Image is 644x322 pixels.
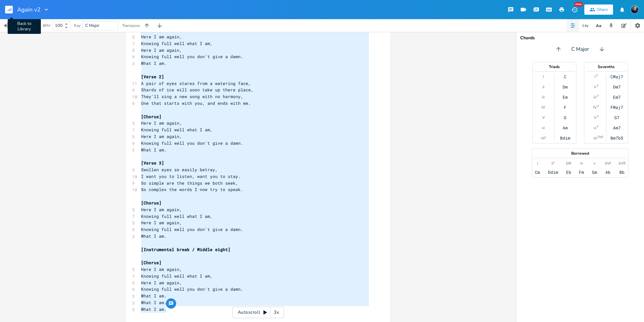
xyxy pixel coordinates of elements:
span: [Instrumental break / Middle eight] [141,247,230,252]
div: bVI [605,161,611,166]
div: Gm [592,170,597,175]
div: 3x [271,307,282,318]
div: Em7 [613,95,621,100]
sup: 7b5 [597,134,603,140]
span: They'll sing a new song with no harmony, [141,94,243,99]
div: vii° [541,135,546,141]
span: One that starts with you, and ends with me. [141,100,251,106]
span: Here I am again, [141,134,182,139]
span: [Chorus] [141,260,161,265]
div: Am7 [613,125,621,130]
span: What I am. [141,293,167,299]
div: ii [594,84,596,89]
div: Share [597,7,608,12]
div: FMaj7 [610,105,623,110]
div: BPM [43,24,50,27]
div: ii° [551,161,555,166]
span: Knowing full well you don't give a damn. [141,54,243,59]
div: G [564,115,566,120]
div: iii [542,95,545,100]
div: Dm [563,84,568,89]
sup: 7 [597,94,599,99]
span: Knowing full well what I am, [141,273,213,279]
span: Here I am again, [141,266,182,272]
span: Again v2 [17,7,41,12]
button: Share [584,4,613,15]
div: V [542,115,545,120]
div: Am [563,125,568,130]
span: Knowing full well what I am, [141,213,213,219]
sup: 7 [597,114,599,119]
div: Fm [579,170,584,175]
span: Knowing full well you don't give a damn. [141,286,243,292]
span: Here I am again, [141,120,182,126]
span: I want you to listen, want you to stay. [141,173,241,179]
span: So complex the words I now try to speak. [141,187,243,192]
span: C Major [571,46,589,53]
div: bIII [566,161,571,166]
div: G7 [614,115,619,120]
div: C [564,74,566,79]
span: [Verse 3] [141,160,164,166]
div: I [595,74,595,79]
div: vi [542,125,545,130]
div: Ab [605,170,610,175]
div: CMaj7 [610,74,623,79]
div: Ddim [548,170,558,175]
span: What I am. [141,60,167,66]
span: Knowing full well what I am, [141,127,213,133]
div: IV [542,105,545,110]
span: Here I am again, [141,47,182,53]
div: I [543,74,544,79]
button: New [568,4,581,15]
span: [Chorus] [141,114,161,119]
div: Key [74,24,80,27]
div: iii [594,95,596,100]
div: Triads [533,65,576,69]
span: Here I am again, [141,280,182,286]
div: bVII [619,161,625,166]
div: Dm7 [613,84,621,89]
sup: 7 [597,104,599,109]
div: Em [563,95,568,100]
div: Autoscroll [232,307,284,318]
div: vi [594,125,596,130]
div: Bdim [560,135,570,141]
div: Bm7b5 [610,135,623,141]
sup: 7 [597,124,599,129]
span: What I am. [141,233,167,239]
span: Shards of ice will soon take up there place, [141,87,253,93]
div: Borrowed [532,151,628,155]
div: V [594,115,596,120]
div: New [574,2,583,7]
span: [Verse 2] [141,74,164,80]
span: Swollen eyes so easily betray, [141,167,218,172]
span: Here I am again, [141,220,182,226]
img: Stew Dean [631,5,639,14]
div: v [594,161,595,166]
span: So simple are the things we both seek, [141,180,238,186]
sup: 7 [596,73,598,78]
span: C Major [85,23,100,28]
button: Back to Library [5,2,18,17]
sup: 7 [596,83,598,88]
div: F [564,105,566,110]
span: Here I am again, [141,207,182,212]
div: Chords [520,36,640,40]
span: Knowing full well you don't give a damn. [141,140,243,146]
span: [Chorus] [141,200,161,206]
span: What I am. [141,306,167,312]
div: Bb [619,170,625,175]
div: Transpose [122,24,140,27]
div: Cm [535,170,540,175]
span: Knowing full well you don't give a damn. [141,226,243,232]
div: i [537,161,538,166]
span: A pair of eyes stares from a watering face, [141,80,251,86]
div: IV [593,105,597,110]
span: Knowing full well what I am, [141,41,213,46]
span: What I am. [141,147,167,153]
div: Eb [566,170,571,175]
span: What I am. [141,300,167,305]
div: vii [593,135,597,141]
span: Here I am again, [141,34,182,40]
